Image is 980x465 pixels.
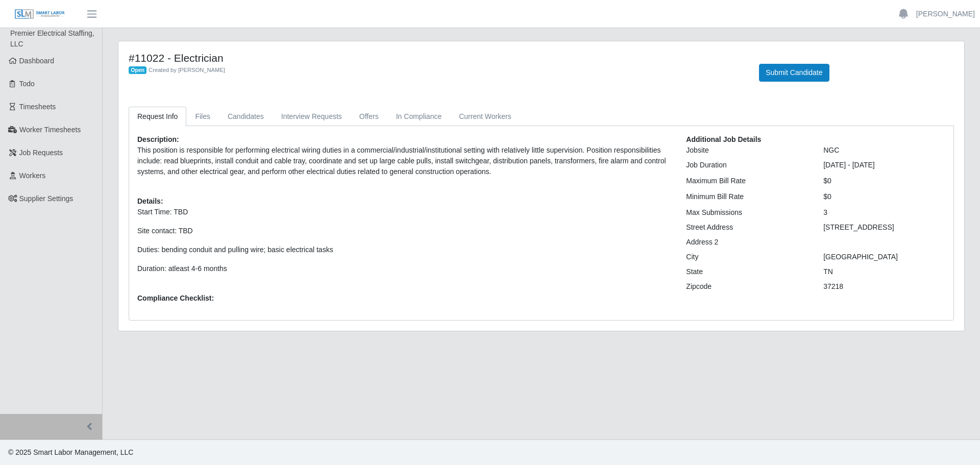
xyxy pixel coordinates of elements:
div: [DATE] - [DATE] [816,160,953,170]
img: SLM Logo [14,9,65,20]
div: Zipcode [678,281,816,292]
span: © 2025 Smart Labor Management, LLC [8,448,133,456]
a: Candidates [219,107,273,127]
span: Created by [PERSON_NAME] [149,67,225,73]
span: Workers [19,172,46,180]
span: Dashboard [19,57,55,65]
b: Details: [137,197,163,205]
p: Start Time: TBD [137,207,671,217]
span: Worker Timesheets [19,126,81,134]
b: Compliance Checklist: [137,294,214,302]
div: 3 [816,207,953,218]
p: Duties: bending conduit and pulling wire; basic electrical tasks [137,244,671,255]
span: Premier Electrical Staffing, LLC [10,29,94,48]
div: Job Duration [678,160,816,170]
a: Interview Requests [273,107,351,127]
a: Current Workers [450,107,520,127]
div: Max Submissions [678,207,816,218]
div: Address 2 [678,237,816,248]
p: This position is responsible for performing electrical wiring duties in a commercial/industrial/i... [137,145,671,177]
a: Offers [351,107,387,127]
a: Request Info [129,107,186,127]
div: NGC [816,145,953,156]
b: Additional Job Details [686,135,761,143]
div: $0 [816,176,953,186]
span: Todo [19,80,35,88]
div: Minimum Bill Rate [678,191,816,202]
div: [STREET_ADDRESS] [816,222,953,233]
span: Open [129,66,146,75]
p: Duration: atleast 4-6 months [137,263,671,274]
div: State [678,266,816,277]
p: Site contact: TBD [137,226,671,236]
a: [PERSON_NAME] [916,9,975,19]
a: Files [186,107,219,127]
div: TN [816,266,953,277]
div: City [678,252,816,262]
div: Street Address [678,222,816,233]
div: [GEOGRAPHIC_DATA] [816,252,953,262]
div: 37218 [816,281,953,292]
a: In Compliance [387,107,451,127]
span: Job Requests [19,149,63,157]
b: Description: [137,135,179,143]
div: Maximum Bill Rate [678,176,816,186]
h4: #11022 - Electrician [129,52,744,64]
div: Jobsite [678,145,816,156]
span: Supplier Settings [19,194,73,203]
div: $0 [816,191,953,202]
span: Timesheets [19,103,56,111]
button: Submit Candidate [759,64,829,82]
